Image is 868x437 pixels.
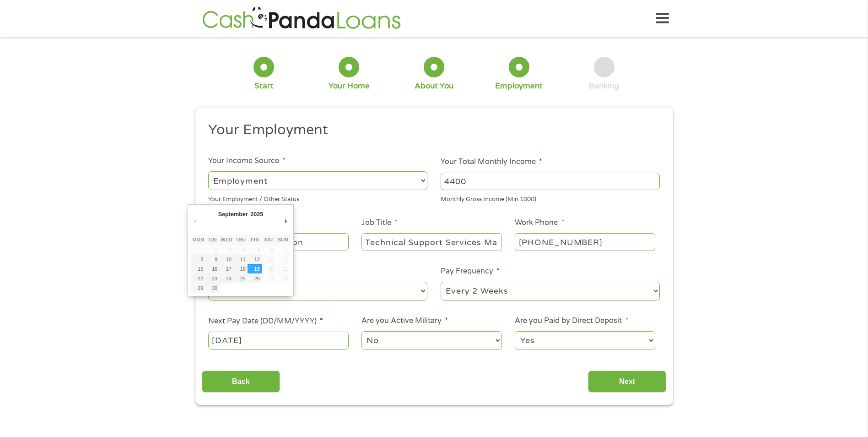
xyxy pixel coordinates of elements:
button: 26 [248,273,262,283]
button: 9 [205,254,220,264]
button: 24 [220,273,234,283]
label: Your Total Monthly Income [441,157,542,167]
label: Job Title [361,218,398,228]
input: Next [588,371,666,393]
button: 10 [220,254,234,264]
abbr: Monday [193,237,204,242]
button: 23 [205,273,220,283]
div: 2025 [249,208,264,220]
img: GetLoanNow Logo [199,5,404,32]
button: 15 [191,264,205,273]
button: 25 [233,273,248,283]
div: Monthly Gross Income (Min 1000) [441,192,660,204]
label: Your Income Source [208,156,286,166]
div: Employment [495,81,543,91]
button: 11 [233,254,248,264]
button: 16 [205,264,220,273]
label: Are you Paid by Direct Deposit [515,316,628,326]
label: Are you Active Military [361,316,448,326]
button: 8 [191,254,205,264]
div: About You [415,81,453,91]
div: Banking [589,81,619,91]
button: Next Month [282,215,290,227]
div: September [217,208,249,220]
abbr: Sunday [278,237,288,242]
label: Pay Frequency [441,267,500,276]
abbr: Saturday [264,237,274,242]
div: Start [254,81,274,91]
div: Your Home [329,81,370,91]
abbr: Wednesday [221,237,232,242]
h2: Your Employment [208,121,653,139]
button: 19 [248,264,262,273]
abbr: Tuesday [207,237,217,242]
abbr: Thursday [236,237,246,242]
button: 17 [220,264,234,273]
button: 29 [191,283,205,293]
button: Previous Month [191,215,199,227]
button: 12 [248,254,262,264]
input: Cashier [361,233,501,251]
label: Next Pay Date (DD/MM/YYYY) [208,317,323,326]
label: Work Phone [515,218,564,228]
input: Use the arrow keys to pick a date [208,332,348,349]
abbr: Friday [251,237,259,242]
button: 22 [191,273,205,283]
button: 30 [205,283,220,293]
input: 1800 [441,173,660,190]
div: Your Employment / Other Status [208,192,427,204]
button: 18 [233,264,248,273]
input: (231) 754-4010 [515,233,655,251]
input: Back [202,371,280,393]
